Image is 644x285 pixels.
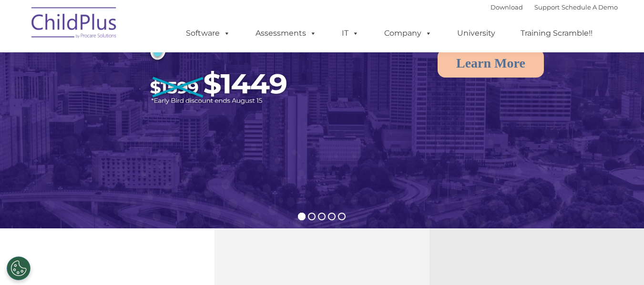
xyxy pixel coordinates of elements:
[176,24,240,43] a: Software
[491,3,618,11] font: |
[246,24,326,43] a: Assessments
[534,3,560,11] a: Support
[562,3,618,11] a: Schedule A Demo
[27,0,122,48] img: ChildPlus by Procare Solutions
[133,102,173,109] span: Phone number
[133,63,162,70] span: Last name
[7,256,31,280] button: Cookies Settings
[375,24,441,43] a: Company
[511,24,602,43] a: Training Scramble!!
[332,24,368,43] a: IT
[448,24,505,43] a: University
[491,3,523,11] a: Download
[438,49,544,78] a: Learn More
